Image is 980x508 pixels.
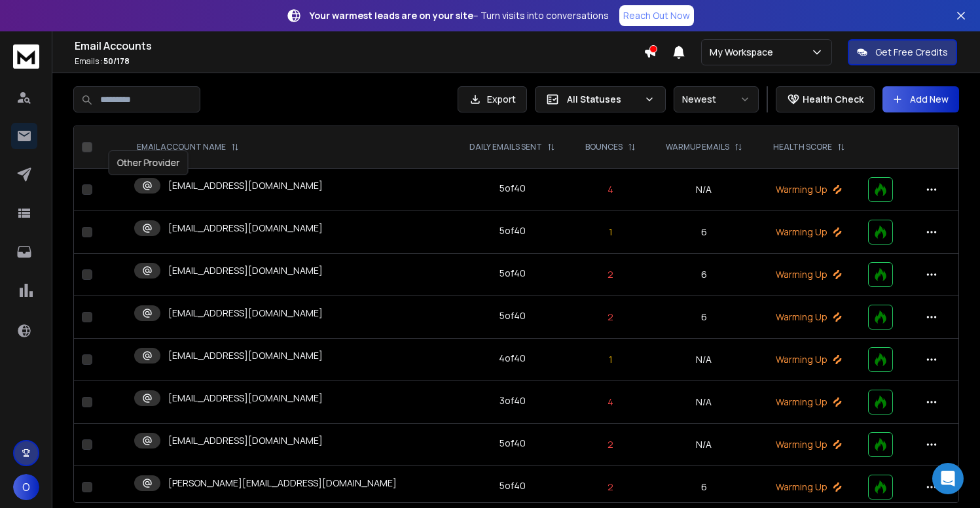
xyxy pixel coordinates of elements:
[13,44,39,69] img: logo
[103,56,130,67] span: 50 / 178
[650,254,757,296] td: 6
[168,434,323,447] p: [EMAIL_ADDRESS][DOMAIN_NAME]
[499,182,526,195] div: 5 of 40
[13,474,39,500] button: O
[666,142,729,152] p: WARMUP EMAILS
[75,38,644,54] h1: Email Accounts
[168,307,323,320] p: [EMAIL_ADDRESS][DOMAIN_NAME]
[567,93,639,106] p: All Statuses
[310,9,473,22] strong: Your warmest leads are on your site
[458,86,527,112] button: Export
[650,296,757,339] td: 6
[579,481,642,494] p: 2
[137,142,239,152] div: EMAIL ACCOUNT NAME
[109,150,189,175] div: Other Provider
[765,396,852,409] p: Warming Up
[499,437,526,450] div: 5 of 40
[579,183,642,196] p: 4
[579,311,642,324] p: 2
[623,9,690,22] p: Reach Out Now
[168,179,323,192] p: [EMAIL_ADDRESS][DOMAIN_NAME]
[650,424,757,466] td: N/A
[499,394,526,407] div: 3 of 40
[499,352,526,365] div: 4 of 40
[803,93,863,106] p: Health Check
[499,479,526,492] div: 5 of 40
[579,438,642,451] p: 2
[765,481,852,494] p: Warming Up
[469,142,542,152] p: DAILY EMAILS SENT
[168,222,323,235] p: [EMAIL_ADDRESS][DOMAIN_NAME]
[310,9,609,22] p: – Turn visits into conversations
[765,226,852,239] p: Warming Up
[168,392,323,405] p: [EMAIL_ADDRESS][DOMAIN_NAME]
[765,268,852,281] p: Warming Up
[579,396,642,409] p: 4
[765,353,852,366] p: Warming Up
[932,463,964,494] div: Open Intercom Messenger
[499,267,526,280] div: 5 of 40
[650,339,757,381] td: N/A
[674,86,759,112] button: Newest
[579,268,642,281] p: 2
[619,5,694,26] a: Reach Out Now
[650,169,757,211] td: N/A
[168,477,397,490] p: [PERSON_NAME][EMAIL_ADDRESS][DOMAIN_NAME]
[710,46,778,59] p: My Workspace
[882,86,959,112] button: Add New
[75,56,644,67] p: Emails :
[499,309,526,322] div: 5 of 40
[875,46,948,59] p: Get Free Credits
[776,86,875,112] button: Health Check
[773,142,832,152] p: HEALTH SCORE
[579,226,642,239] p: 1
[848,39,957,65] button: Get Free Credits
[585,142,623,152] p: BOUNCES
[168,264,323,277] p: [EMAIL_ADDRESS][DOMAIN_NAME]
[765,183,852,196] p: Warming Up
[650,211,757,254] td: 6
[168,349,323,362] p: [EMAIL_ADDRESS][DOMAIN_NAME]
[650,381,757,424] td: N/A
[499,224,526,237] div: 5 of 40
[579,353,642,366] p: 1
[765,311,852,324] p: Warming Up
[765,438,852,451] p: Warming Up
